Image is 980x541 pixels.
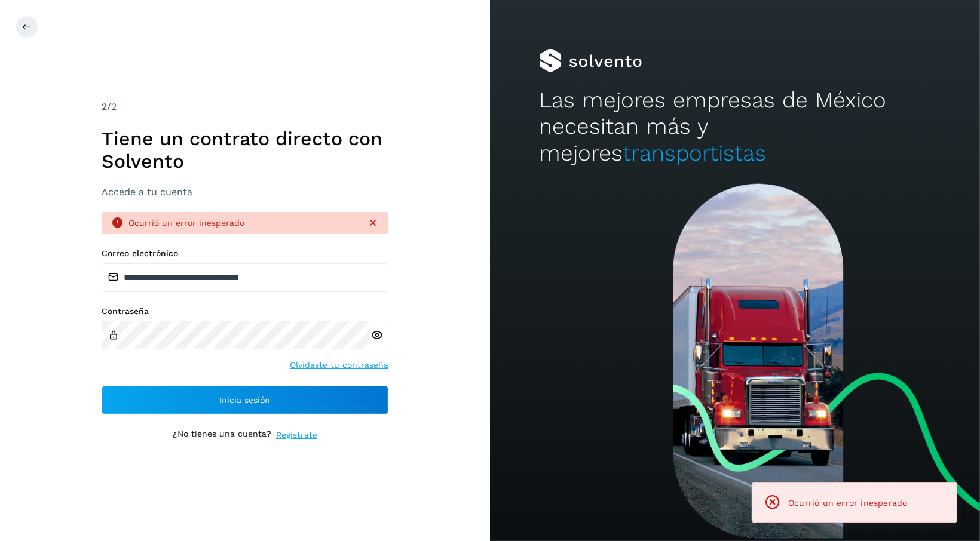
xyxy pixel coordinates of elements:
[173,429,271,441] p: ¿No tienes una cuenta?
[539,87,931,167] h2: Las mejores empresas de México necesitan más y mejores
[276,429,317,441] a: Regístrate
[788,498,907,508] span: Ocurrió un error inesperado
[102,101,107,112] span: 2
[102,248,388,259] label: Correo electrónico
[128,217,357,229] div: Ocurrió un error inesperado
[102,386,388,414] button: Inicia sesión
[102,127,388,173] h1: Tiene un contrato directo con Solvento
[102,100,388,114] div: /2
[220,396,271,404] span: Inicia sesión
[102,186,388,198] h3: Accede a tu cuenta
[102,306,388,316] label: Contraseña
[623,140,766,166] span: transportistas
[290,359,388,371] a: Olvidaste tu contraseña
